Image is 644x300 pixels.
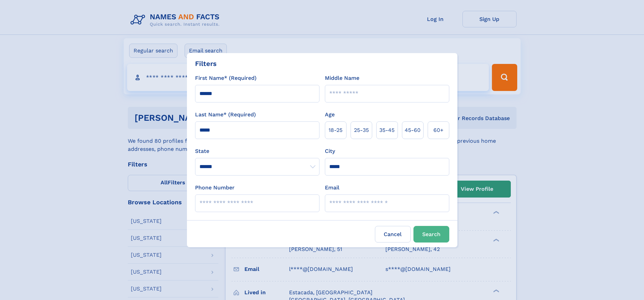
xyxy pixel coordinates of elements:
[375,226,411,243] label: Cancel
[325,111,335,119] label: Age
[195,74,257,82] label: First Name* (Required)
[325,74,359,82] label: Middle Name
[195,184,235,192] label: Phone Number
[195,147,319,155] label: State
[379,126,395,134] span: 35‑45
[329,126,342,134] span: 18‑25
[325,184,339,192] label: Email
[433,126,444,134] span: 60+
[195,111,256,119] label: Last Name* (Required)
[325,147,335,155] label: City
[405,126,421,134] span: 45‑60
[413,226,449,243] button: Search
[354,126,369,134] span: 25‑35
[195,59,217,69] div: Filters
